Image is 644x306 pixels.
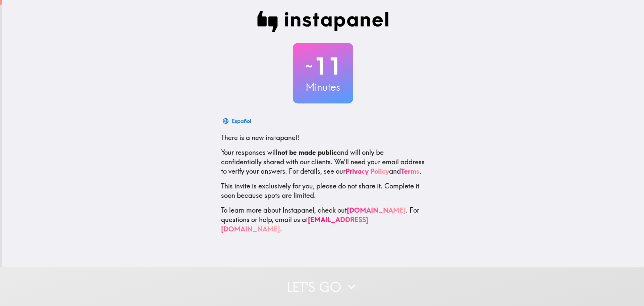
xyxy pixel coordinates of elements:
[293,52,353,80] h2: 11
[257,11,389,32] img: Instapanel
[221,148,425,176] p: Your responses will and will only be confidentially shared with our clients. We'll need your emai...
[221,181,425,200] p: This invite is exclusively for you, please do not share it. Complete it soon because spots are li...
[221,114,254,128] button: Español
[401,167,420,175] a: Terms
[277,148,337,157] b: not be made public
[221,206,425,234] p: To learn more about Instapanel, check out . For questions or help, email us at .
[347,206,406,214] a: [DOMAIN_NAME]
[232,116,251,126] div: Español
[345,167,389,175] a: Privacy Policy
[293,80,353,94] h3: Minutes
[304,56,314,76] span: ~
[221,215,368,233] a: [EMAIL_ADDRESS][DOMAIN_NAME]
[221,133,299,142] span: There is a new instapanel!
